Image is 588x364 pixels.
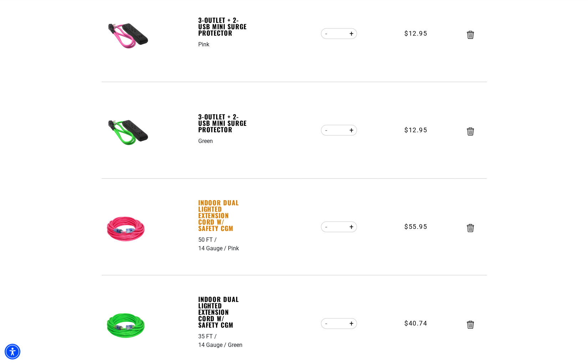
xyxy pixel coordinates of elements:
img: green [104,304,149,349]
div: Green [228,341,242,349]
a: Remove 3-Outlet + 2-USB Mini Surge Protector - Pink [467,32,474,37]
img: green [104,111,149,155]
img: pink [104,14,149,59]
a: Indoor Dual Lighted Extension Cord w/ Safety CGM [198,199,247,231]
span: $12.95 [404,29,428,38]
a: Remove 3-Outlet + 2-USB Mini Surge Protector - Green [467,129,474,134]
a: Remove Indoor Dual Lighted Extension Cord w/ Safety CGM - 35 FT / 14 Gauge / Green [467,322,474,327]
a: Remove Indoor Dual Lighted Extension Cord w/ Safety CGM - 50 FT / 14 Gauge / Pink [467,225,474,230]
div: Pink [198,40,209,49]
div: 35 FT [198,332,218,341]
a: 3-Outlet + 2-USB Mini Surge Protector [198,113,247,133]
a: 3-Outlet + 2-USB Mini Surge Protector [198,17,247,36]
div: 14 Gauge [198,341,228,349]
img: pink [104,207,149,252]
span: $40.74 [404,318,428,328]
div: Accessibility Menu [5,344,20,359]
div: 50 FT [198,236,218,244]
input: Quantity for 3-Outlet + 2-USB Mini Surge Protector [332,27,346,40]
input: Quantity for 3-Outlet + 2-USB Mini Surge Protector [332,124,346,136]
input: Quantity for Indoor Dual Lighted Extension Cord w/ Safety CGM [332,317,346,329]
span: $55.95 [404,222,428,231]
div: Pink [228,244,239,253]
div: Green [198,137,213,145]
div: 14 Gauge [198,244,228,253]
a: Indoor Dual Lighted Extension Cord w/ Safety CGM [198,296,247,328]
input: Quantity for Indoor Dual Lighted Extension Cord w/ Safety CGM [332,221,346,233]
span: $12.95 [404,125,428,135]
